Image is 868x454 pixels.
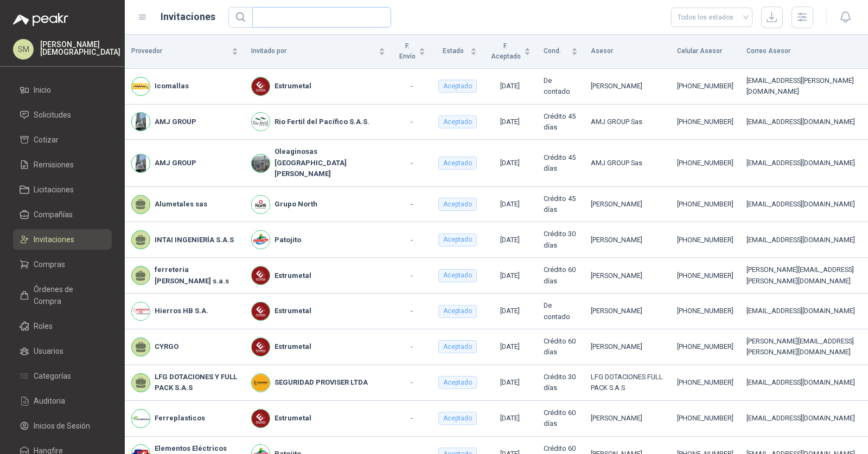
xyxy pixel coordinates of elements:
span: - [411,236,413,244]
div: Aceptado [438,340,477,353]
div: [PHONE_NUMBER] [677,270,733,281]
a: Cotizar [13,129,112,150]
span: [DATE] [500,342,520,351]
div: [PHONE_NUMBER] [677,377,733,388]
img: Company Logo [132,302,150,320]
span: Invitaciones [34,234,74,245]
th: Correo Asesor [740,35,868,69]
span: Órdenes de Compra [34,283,101,307]
b: INTAI INGENIERÍA S.A.S [155,235,234,245]
img: Company Logo [132,154,150,172]
div: Aceptado [438,115,477,128]
img: Company Logo [132,77,150,95]
img: Company Logo [252,154,270,172]
div: [EMAIL_ADDRESS][DOMAIN_NAME] [746,235,861,245]
span: Inicio [34,84,51,96]
th: F. Aceptado [483,35,537,69]
div: [EMAIL_ADDRESS][DOMAIN_NAME] [746,116,861,127]
div: [PERSON_NAME] [591,270,664,281]
span: Categorías [34,370,71,382]
div: [PERSON_NAME][EMAIL_ADDRESS][PERSON_NAME][DOMAIN_NAME] [746,336,861,358]
span: [DATE] [500,236,520,244]
img: Logo peakr [13,13,68,26]
div: LFG DOTACIONES FULL PACK S.A.S [591,372,664,394]
span: - [411,342,413,351]
div: [EMAIL_ADDRESS][PERSON_NAME][DOMAIN_NAME] [746,75,861,98]
span: - [411,378,413,386]
div: [EMAIL_ADDRESS][DOMAIN_NAME] [746,199,861,210]
span: [DATE] [500,307,520,315]
a: Inicio [13,80,112,100]
div: [PERSON_NAME] [591,199,664,210]
span: Licitaciones [34,184,74,196]
div: [PHONE_NUMBER] [677,306,733,316]
a: Órdenes de Compra [13,279,112,312]
div: Aceptado [438,305,477,318]
span: [DATE] [500,271,520,280]
img: Company Logo [252,338,270,356]
span: - [411,82,413,90]
span: - [411,414,413,422]
div: [EMAIL_ADDRESS][DOMAIN_NAME] [746,306,861,316]
th: Invitado por [245,35,392,69]
a: Remisiones [13,154,112,175]
img: Company Logo [252,302,270,320]
b: Patojito [275,235,301,245]
div: [PERSON_NAME] [591,81,664,92]
th: Celular Asesor [671,35,740,69]
div: Aceptado [438,198,477,211]
img: Company Logo [252,231,270,249]
span: Roles [34,320,53,332]
img: Company Logo [252,267,270,284]
img: Company Logo [252,374,270,392]
img: Company Logo [252,77,270,95]
span: - [411,118,413,126]
span: [DATE] [500,159,520,167]
div: Crédito 45 días [544,152,578,174]
b: Estrumetal [275,306,311,316]
span: [DATE] [500,200,520,208]
span: Inicios de Sesión [34,420,90,432]
th: F. Envío [392,35,432,69]
b: Ferreplasticos [155,413,205,424]
th: Asesor [584,35,671,69]
a: Compras [13,254,112,275]
b: SEGURIDAD PROVISER LTDA [275,377,368,388]
div: Aceptado [438,412,477,425]
span: Compañías [34,209,73,220]
a: Roles [13,316,112,336]
div: [PHONE_NUMBER] [677,81,733,92]
span: [DATE] [500,378,520,386]
span: - [411,307,413,315]
span: - [411,271,413,280]
div: Aceptado [438,376,477,389]
div: [PHONE_NUMBER] [677,235,733,245]
b: ferreteria [PERSON_NAME] s.a.s [155,264,238,287]
a: Solicitudes [13,105,112,125]
b: AMJ GROUP [155,116,196,127]
b: Oleaginosas [GEOGRAPHIC_DATA][PERSON_NAME] [275,146,385,179]
img: Company Logo [252,196,270,213]
b: Hierros HB S.A. [155,306,208,316]
a: Inicios de Sesión [13,416,112,436]
span: Auditoria [34,395,65,407]
span: [DATE] [500,414,520,422]
div: Crédito 30 días [544,372,578,394]
b: Estrumetal [275,270,311,281]
span: Cond. [544,46,569,56]
img: Company Logo [252,113,270,131]
span: Cotizar [34,134,59,146]
span: Remisiones [34,159,74,171]
span: Compras [34,258,65,270]
span: [DATE] [500,82,520,90]
img: Company Logo [132,113,150,131]
span: Invitado por [251,46,376,56]
span: Proveedor [131,46,229,56]
div: [PHONE_NUMBER] [677,199,733,210]
div: [PHONE_NUMBER] [677,158,733,168]
b: Rio Fertil del Pacífico S.A.S. [275,116,369,127]
span: Usuarios [34,345,63,357]
div: [PHONE_NUMBER] [677,341,733,352]
div: Aceptado [438,234,477,247]
b: CYRGO [155,341,178,352]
